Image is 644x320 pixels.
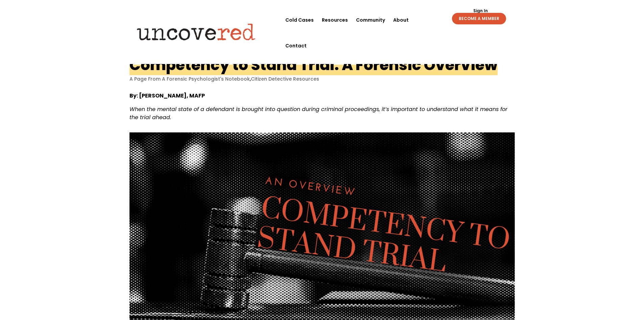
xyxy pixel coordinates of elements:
a: Sign In [470,9,492,13]
a: A Page From A Forensic Psychologist's Notebook [129,76,250,82]
h1: Competency to Stand Trial: A Forensic Overview [129,55,498,75]
strong: By: [PERSON_NAME], MAFP [129,92,205,100]
img: Uncovered logo [131,19,261,45]
a: Contact [285,33,307,59]
a: Community [356,7,385,33]
a: About [393,7,409,33]
a: Citizen Detective Resources [251,76,319,82]
a: BECOME A MEMBER [452,13,506,24]
p: , [129,76,515,82]
span: When the mental state of a defendant is brought into question during criminal proceedings, it’s i... [129,105,507,121]
a: Cold Cases [285,7,314,33]
a: Resources [322,7,348,33]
